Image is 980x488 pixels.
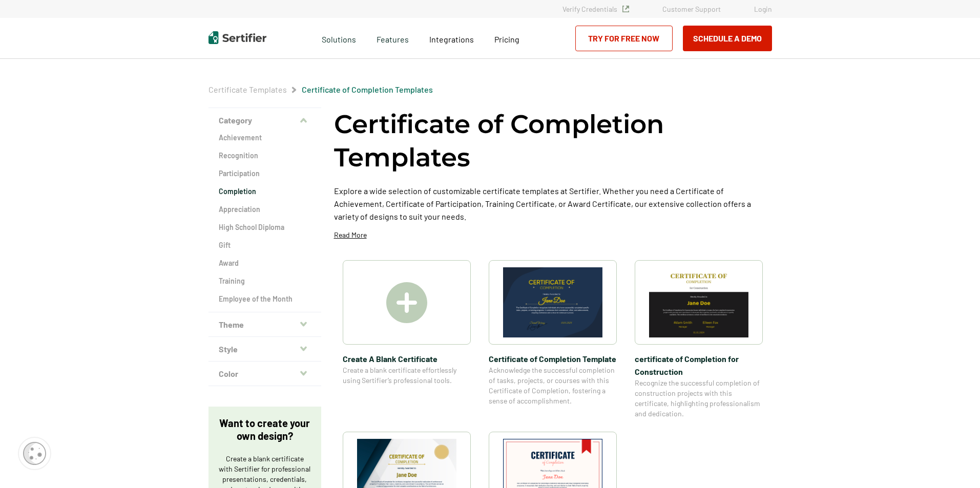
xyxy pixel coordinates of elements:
a: Login [754,5,772,13]
p: Read More [334,230,367,240]
p: Want to create your own design? [219,417,311,442]
span: certificate of Completion for Construction [635,352,763,378]
a: Completion [219,186,311,197]
button: Schedule a Demo [683,26,772,51]
span: Features [377,32,409,45]
img: Sertifier | Digital Credentialing Platform [208,31,266,44]
a: Certificate Templates [208,84,287,94]
p: Explore a wide selection of customizable certificate templates at Sertifier. Whether you need a C... [334,184,772,223]
a: Recognition [219,151,311,161]
a: Employee of the Month [219,294,311,304]
a: certificate of Completion for Constructioncertificate of Completion for ConstructionRecognize the... [635,260,763,419]
a: Gift [219,240,311,250]
span: Solutions [322,32,356,45]
a: Integrations [429,32,474,45]
button: Category [208,108,321,133]
img: Create A Blank Certificate [386,282,427,323]
a: Certificate of Completion Templates [302,84,433,94]
img: Verified [622,6,629,12]
span: Integrations [429,34,474,44]
span: Acknowledge the successful completion of tasks, projects, or courses with this Certificate of Com... [489,365,617,406]
span: Pricing [494,34,519,44]
a: Participation [219,168,311,179]
button: Style [208,337,321,362]
a: Verify Credentials [562,5,629,13]
a: Pricing [494,32,519,45]
button: Theme [208,312,321,337]
img: Certificate of Completion Template [503,267,602,337]
h1: Certificate of Completion Templates [334,108,772,174]
a: Award [219,258,311,268]
a: Customer Support [662,5,721,13]
a: High School Diploma [219,222,311,232]
a: Certificate of Completion TemplateCertificate of Completion TemplateAcknowledge the successful co... [489,260,617,419]
div: Breadcrumb [208,84,433,95]
span: Create a blank certificate effortlessly using Sertifier’s professional tools. [343,365,471,386]
a: Training [219,276,311,286]
span: Recognize the successful completion of construction projects with this certificate, highlighting ... [635,378,763,419]
button: Color [208,362,321,386]
div: Category [208,133,321,312]
a: Achievement [219,133,311,143]
a: Appreciation [219,204,311,215]
a: Try for Free Now [575,26,673,51]
span: Certificate of Completion Template [489,352,617,365]
span: Create A Blank Certificate [343,352,471,365]
img: Cookie Popup Icon [23,442,46,465]
img: certificate of Completion for Construction [649,267,748,337]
